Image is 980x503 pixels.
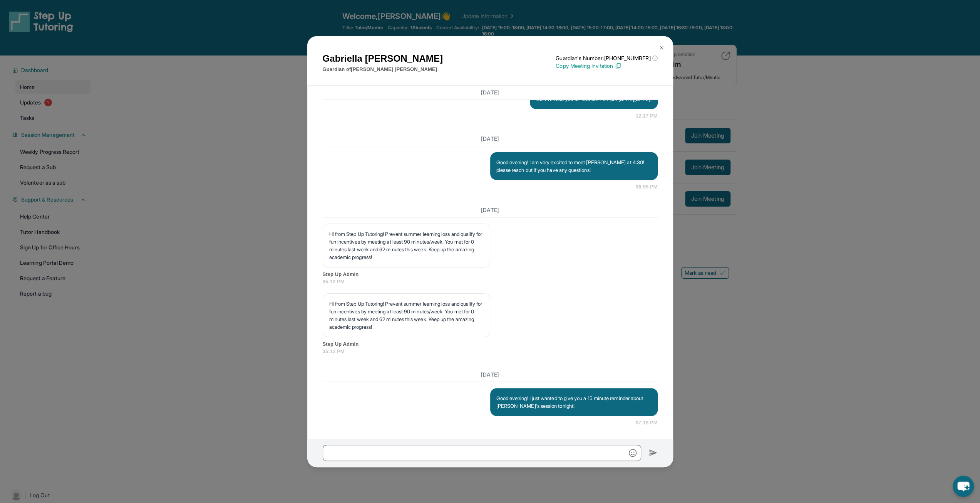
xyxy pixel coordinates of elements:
[329,300,484,331] p: Hi from Step Up Tutoring! Prevent summer learning loss and qualify for fun incentives by meeting ...
[323,278,658,286] span: 05:12 PM
[323,52,443,66] h1: Gabriella [PERSON_NAME]
[323,271,658,278] span: Step Up Admin
[323,206,658,214] h3: [DATE]
[629,449,637,457] img: Emoji
[615,62,622,69] img: Copy Icon
[636,419,658,427] span: 07:15 PM
[323,66,443,73] p: Guardian of [PERSON_NAME] [PERSON_NAME]
[496,158,652,174] p: Good evening! I am very excited to meet [PERSON_NAME] at 4:30! please reach out if you have any q...
[556,62,657,70] p: Copy Meeting Invitation
[323,89,658,96] h3: [DATE]
[323,340,658,348] span: Step Up Admin
[329,230,484,261] p: Hi from Step Up Tutoring! Prevent summer learning loss and qualify for fun incentives by meeting ...
[323,371,658,379] h3: [DATE]
[658,45,665,51] img: Close Icon
[323,135,658,143] h3: [DATE]
[953,476,974,497] button: chat-button
[649,448,658,458] img: Send icon
[652,54,657,62] span: ⓘ
[496,394,652,410] p: Good evening! I just wanted to give you a 15 minute reminder about [PERSON_NAME]'s session tonight!
[636,112,658,120] span: 12:17 PM
[323,348,658,355] span: 05:12 PM
[556,54,657,62] p: Guardian's Number: [PHONE_NUMBER]
[636,183,658,191] span: 06:55 PM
